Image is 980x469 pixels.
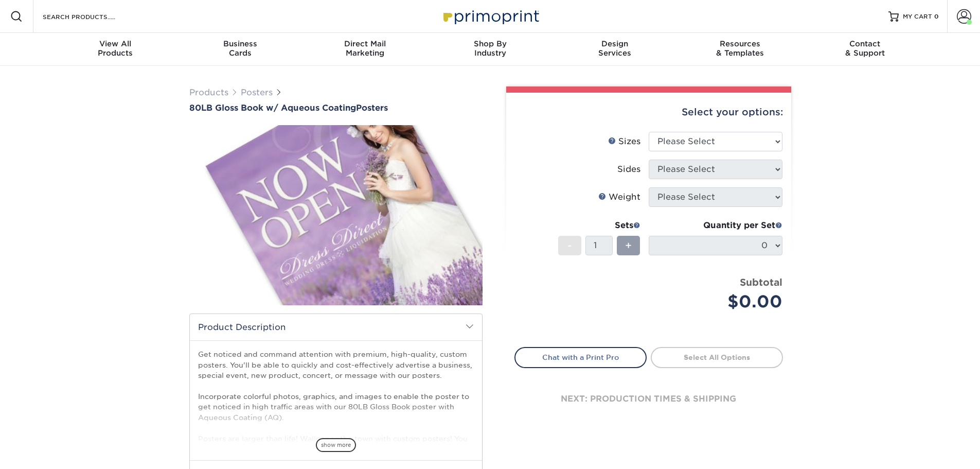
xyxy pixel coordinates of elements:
[514,368,783,430] div: next: production times & shipping
[678,39,803,48] span: Resources
[302,33,427,66] a: Direct MailMarketing
[678,33,803,66] a: Resources& Templates
[678,39,803,58] div: & Templates
[189,88,228,97] a: Products
[189,103,483,113] h1: Posters
[656,289,782,314] div: $0.00
[427,33,553,66] a: Shop ByIndustry
[625,238,632,253] span: +
[439,5,542,27] img: Primoprint
[42,10,142,23] input: SEARCH PRODUCTS.....
[617,163,640,176] div: Sides
[189,103,356,113] span: 80LB Gloss Book w/ Aqueous Coating
[177,33,302,66] a: BusinessCards
[53,39,178,48] span: View All
[427,39,553,58] div: Industry
[514,347,647,368] a: Chat with a Print Pro
[427,39,553,48] span: Shop By
[608,135,640,148] div: Sizes
[177,39,302,48] span: Business
[903,12,932,21] span: MY CART
[803,33,928,66] a: Contact& Support
[567,238,572,253] span: -
[649,219,782,232] div: Quantity per Set
[803,39,928,48] span: Contact
[53,39,178,58] div: Products
[189,103,483,113] a: 80LB Gloss Book w/ Aqueous CoatingPosters
[553,39,678,48] span: Design
[53,33,178,66] a: View AllProducts
[514,93,783,132] div: Select your options:
[598,191,640,203] div: Weight
[316,438,356,452] span: show more
[177,39,302,58] div: Cards
[558,219,640,232] div: Sets
[189,114,483,317] img: 80LB Gloss Book<br/>w/ Aqueous Coating 01
[651,347,783,368] a: Select All Options
[553,33,678,66] a: DesignServices
[553,39,678,58] div: Services
[190,314,482,340] h2: Product Description
[302,39,427,48] span: Direct Mail
[934,13,939,20] span: 0
[241,88,273,97] a: Posters
[803,39,928,58] div: & Support
[740,276,782,288] strong: Subtotal
[302,39,427,58] div: Marketing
